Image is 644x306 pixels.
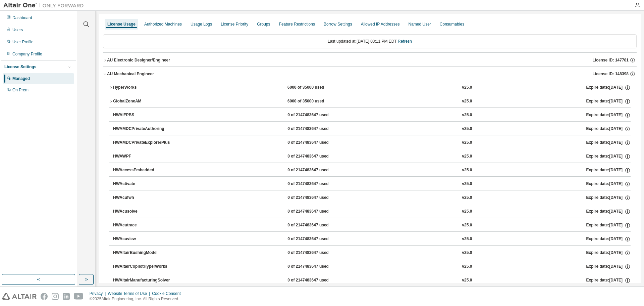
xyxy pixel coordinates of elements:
div: Expire date: [DATE] [586,250,631,256]
button: HWAltairManufacturingSolver0 of 2147483647 usedv25.0Expire date:[DATE] [113,273,631,288]
div: 0 of 2147483647 used [287,167,348,173]
div: Expire date: [DATE] [586,264,631,270]
div: License Settings [4,64,36,70]
div: Expire date: [DATE] [586,222,631,228]
div: 0 of 2147483647 used [287,277,348,283]
img: Altair One [3,2,87,9]
div: HWAcusolve [113,209,173,215]
button: HWAWPF0 of 2147483647 usedv25.0Expire date:[DATE] [113,149,631,164]
img: youtube.svg [74,293,84,300]
div: 0 of 2147483647 used [287,236,348,242]
button: HWAcufwh0 of 2147483647 usedv25.0Expire date:[DATE] [113,190,631,205]
div: Expire date: [DATE] [586,236,631,242]
div: Allowed IP Addresses [361,21,400,27]
div: Expire date: [DATE] [586,209,631,215]
img: altair_logo.svg [2,293,37,300]
div: 0 of 2147483647 used [287,181,348,187]
p: © 2025 Altair Engineering, Inc. All Rights Reserved. [90,296,185,302]
div: Expire date: [DATE] [586,277,631,283]
div: AU Mechanical Engineer [107,71,154,77]
div: 0 of 2147483647 used [287,126,348,132]
div: 6000 of 35000 used [287,85,348,91]
div: 0 of 2147483647 used [287,264,348,270]
div: 0 of 2147483647 used [287,209,348,215]
div: Authorized Machines [144,21,182,27]
div: v25.0 [462,181,472,187]
div: HWAcufwh [113,195,173,201]
div: License Priority [221,21,248,27]
div: HWAMDCPrivateExplorerPlus [113,140,173,146]
div: 0 of 2147483647 used [287,195,348,201]
img: linkedin.svg [63,293,70,300]
a: Refresh [398,39,412,44]
div: v25.0 [462,277,472,283]
div: v25.0 [462,154,472,160]
div: Expire date: [DATE] [586,126,631,132]
div: v25.0 [462,126,472,132]
div: HWAcuview [113,236,173,242]
div: Consumables [440,21,464,27]
span: License ID: 148398 [593,71,629,77]
div: Feature Restrictions [279,21,315,27]
button: HWAcusolve0 of 2147483647 usedv25.0Expire date:[DATE] [113,204,631,219]
div: v25.0 [462,195,472,201]
div: HWAccessEmbedded [113,167,173,173]
button: HyperWorks6000 of 35000 usedv25.0Expire date:[DATE] [109,80,631,95]
div: v25.0 [462,236,472,242]
div: HWActivate [113,181,173,187]
div: Last updated at: [DATE] 03:11 PM EDT [103,34,637,48]
button: HWAcutrace0 of 2147483647 usedv25.0Expire date:[DATE] [113,218,631,233]
div: Expire date: [DATE] [586,154,631,160]
div: 6000 of 35000 used [287,98,348,104]
div: HWAMDCPrivateAuthoring [113,126,173,132]
div: AU Electronic Designer/Engineer [107,57,170,63]
div: Privacy [90,291,108,296]
div: v25.0 [462,85,472,91]
div: v25.0 [462,250,472,256]
div: HWAIFPBS [113,112,173,118]
div: Users [12,27,23,33]
button: HWAccessEmbedded0 of 2147483647 usedv25.0Expire date:[DATE] [113,163,631,178]
img: instagram.svg [52,293,59,300]
div: v25.0 [462,264,472,270]
div: Borrow Settings [324,21,352,27]
button: AU Electronic Designer/EngineerLicense ID: 147781 [103,53,637,68]
div: Expire date: [DATE] [586,85,631,91]
div: 0 of 2147483647 used [287,112,348,118]
button: GlobalZoneAM6000 of 35000 usedv25.0Expire date:[DATE] [109,94,631,109]
div: v25.0 [462,98,472,104]
div: License Usage [107,21,136,27]
div: GlobalZoneAM [113,98,173,104]
button: HWAltairCopilotHyperWorks0 of 2147483647 usedv25.0Expire date:[DATE] [113,259,631,274]
div: 0 of 2147483647 used [287,154,348,160]
div: v25.0 [462,222,472,228]
div: On Prem [12,87,29,93]
div: Company Profile [12,51,42,57]
div: Dashboard [12,15,32,20]
div: Expire date: [DATE] [586,195,631,201]
div: Expire date: [DATE] [586,98,631,104]
div: v25.0 [462,112,472,118]
div: 0 of 2147483647 used [287,250,348,256]
div: Groups [257,21,270,27]
button: HWAcuview0 of 2147483647 usedv25.0Expire date:[DATE] [113,232,631,247]
div: 0 of 2147483647 used [287,222,348,228]
div: Named User [408,21,431,27]
div: Expire date: [DATE] [586,112,631,118]
button: HWAltairBushingModel0 of 2147483647 usedv25.0Expire date:[DATE] [113,246,631,260]
div: v25.0 [462,167,472,173]
img: facebook.svg [41,293,48,300]
div: HWAltairCopilotHyperWorks [113,264,173,270]
div: Expire date: [DATE] [586,140,631,146]
div: HWAcutrace [113,222,173,228]
button: HWAMDCPrivateExplorerPlus0 of 2147483647 usedv25.0Expire date:[DATE] [113,135,631,150]
div: 0 of 2147483647 used [287,140,348,146]
div: HyperWorks [113,85,173,91]
div: v25.0 [462,140,472,146]
span: License ID: 147781 [593,57,629,63]
button: HWAIFPBS0 of 2147483647 usedv25.0Expire date:[DATE] [113,108,631,123]
div: Website Terms of Use [108,291,152,296]
div: HWAWPF [113,154,173,160]
div: Cookie Consent [152,291,184,296]
div: HWAltairBushingModel [113,250,173,256]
